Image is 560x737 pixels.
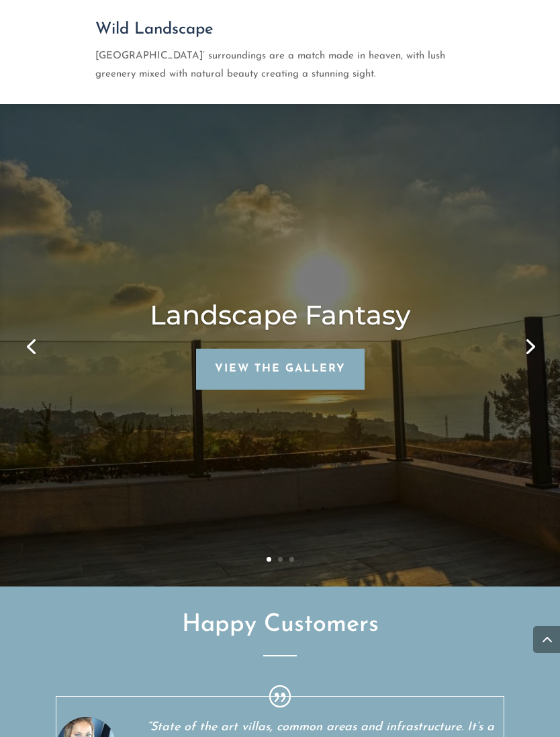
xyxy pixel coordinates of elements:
a: 1 [267,557,271,562]
a: Landscape Fantasy [150,298,410,331]
span: Wild Landscape [95,21,214,38]
a: 2 [278,557,283,562]
a: 3 [289,557,294,562]
a: View The Gallery [196,349,365,390]
span: [GEOGRAPHIC_DATA]’ surroundings are a match made in heaven, with lush greenery mixed with natural... [95,51,445,79]
h2: Happy Customers [56,613,504,644]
